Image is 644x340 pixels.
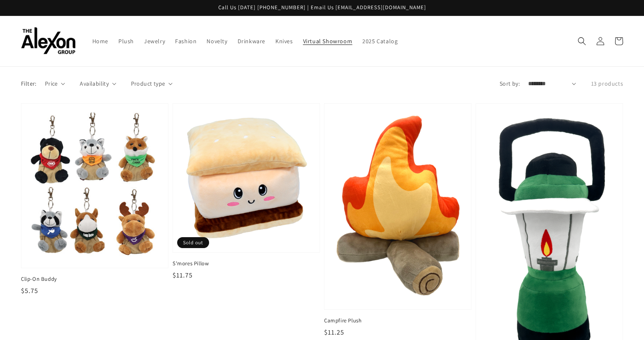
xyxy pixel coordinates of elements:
summary: Availability [80,79,116,88]
span: Sold out [177,237,209,248]
span: Availability [80,79,109,88]
label: Sort by: [500,79,520,88]
span: Novelty [207,37,227,45]
a: Virtual Showroom [298,32,358,50]
p: 13 products [591,79,623,88]
span: Virtual Showroom [303,37,353,45]
img: The Alexon Group [21,27,76,55]
span: Drinkware [238,37,265,45]
a: 2025 Catalog [357,32,403,50]
a: Clip-On Buddy Clip-On Buddy $5.75 [21,103,168,296]
span: $11.25 [324,328,344,337]
span: Fashion [175,37,196,45]
summary: Search [573,32,591,50]
a: Knives [270,32,298,50]
summary: Product type [131,79,173,88]
span: Knives [275,37,293,45]
a: Novelty [202,32,232,50]
span: Jewelry [144,37,165,45]
img: Campfire Plush [333,112,463,301]
summary: Price [45,79,65,88]
span: $5.75 [21,286,38,295]
a: S'mores Pillow S'mores Pillow $11.75 [173,103,320,280]
span: S'mores Pillow [173,260,320,267]
a: Campfire Plush Campfire Plush $11.25 [324,103,471,337]
p: Filter: [21,79,37,88]
span: Plush [118,37,134,45]
span: $11.75 [173,271,193,280]
span: Clip-On Buddy [21,275,168,283]
span: Price [45,79,58,88]
span: Home [92,37,108,45]
img: Clip-On Buddy [30,112,160,259]
span: 2025 Catalog [362,37,398,45]
a: Drinkware [233,32,270,50]
a: Home [87,32,113,50]
a: Fashion [170,32,202,50]
a: Jewelry [139,32,170,50]
span: Product type [131,79,165,88]
a: Plush [113,32,139,50]
img: S'mores Pillow [181,112,311,244]
span: Campfire Plush [324,317,471,324]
